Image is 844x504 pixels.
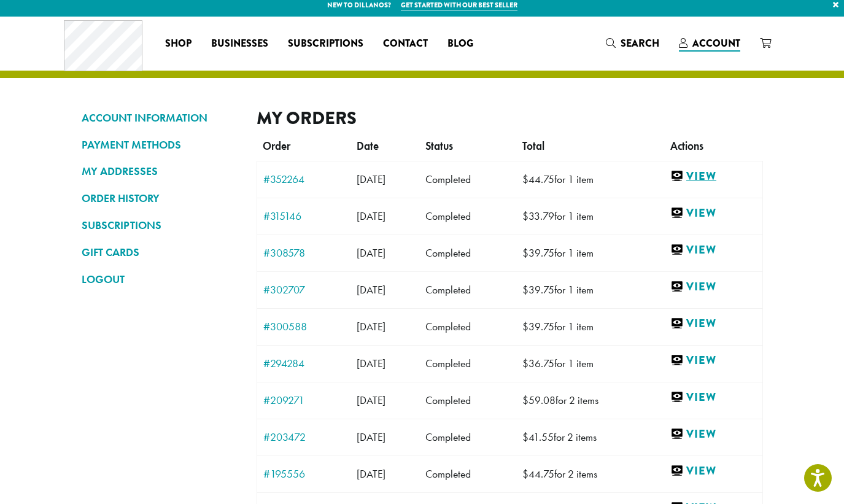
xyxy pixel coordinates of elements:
[522,246,554,260] span: 39.75
[522,283,554,297] span: 39.75
[670,463,756,479] a: View
[383,36,428,52] span: Contact
[522,430,554,444] span: 41.55
[522,467,528,481] span: $
[419,271,516,308] td: Completed
[82,215,238,236] a: SUBSCRIPTIONS
[516,235,664,271] td: for 1 item
[82,161,238,182] a: MY ADDRESSES
[263,174,345,185] a: #352264
[670,427,756,442] a: View
[263,321,345,332] a: #300588
[263,211,345,222] a: #315146
[522,394,556,407] span: 59.08
[155,34,201,53] a: Shop
[621,36,659,50] span: Search
[692,36,740,50] span: Account
[522,394,528,407] span: $
[670,279,756,295] a: View
[522,209,528,223] span: $
[419,161,516,198] td: Completed
[357,173,385,186] span: [DATE]
[211,36,268,52] span: Businesses
[357,357,385,370] span: [DATE]
[516,382,664,419] td: for 2 items
[419,345,516,382] td: Completed
[522,320,554,333] span: 39.75
[263,432,345,443] a: #203472
[516,161,664,198] td: for 1 item
[82,107,238,128] a: ACCOUNT INFORMATION
[357,283,385,297] span: [DATE]
[516,271,664,308] td: for 1 item
[82,188,238,209] a: ORDER HISTORY
[82,242,238,263] a: GIFT CARDS
[670,316,756,331] a: View
[419,235,516,271] td: Completed
[522,209,554,223] span: 33.79
[257,107,763,129] h2: My Orders
[425,139,453,153] span: Status
[670,390,756,405] a: View
[522,467,554,481] span: 44.75
[522,430,528,444] span: $
[419,308,516,345] td: Completed
[670,169,756,184] a: View
[596,33,669,53] a: Search
[357,467,385,481] span: [DATE]
[670,353,756,368] a: View
[522,139,544,153] span: Total
[522,246,528,260] span: $
[522,357,554,370] span: 36.75
[419,456,516,492] td: Completed
[263,247,345,258] a: #308578
[516,345,664,382] td: for 1 item
[447,36,473,52] span: Blog
[670,242,756,258] a: View
[516,456,664,492] td: for 2 items
[357,139,379,153] span: Date
[516,198,664,235] td: for 1 item
[263,358,345,369] a: #294284
[263,139,290,153] span: Order
[263,395,345,406] a: #209271
[516,419,664,456] td: for 2 items
[263,284,345,295] a: #302707
[670,139,703,153] span: Actions
[357,320,385,333] span: [DATE]
[165,36,192,52] span: Shop
[357,430,385,444] span: [DATE]
[522,173,554,186] span: 44.75
[419,382,516,419] td: Completed
[357,209,385,223] span: [DATE]
[522,173,528,186] span: $
[522,357,528,370] span: $
[522,320,528,333] span: $
[522,283,528,297] span: $
[357,246,385,260] span: [DATE]
[82,269,238,290] a: LOGOUT
[419,419,516,456] td: Completed
[82,134,238,155] a: PAYMENT METHODS
[419,198,516,235] td: Completed
[516,308,664,345] td: for 1 item
[357,394,385,407] span: [DATE]
[670,206,756,221] a: View
[263,468,345,479] a: #195556
[288,36,363,52] span: Subscriptions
